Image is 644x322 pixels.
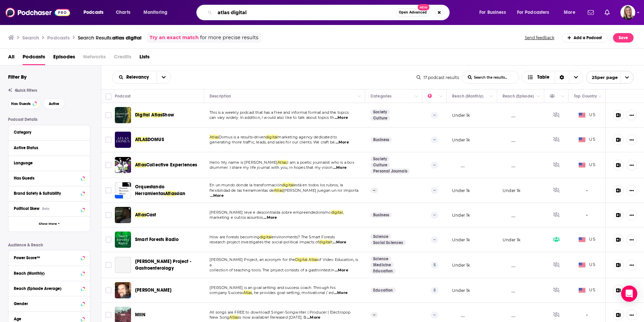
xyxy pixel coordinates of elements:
[602,7,612,18] a: Show notifications dropdown
[115,107,131,123] a: Digital Atlas Show
[8,216,90,232] button: Show More
[135,162,146,168] span: Atlas
[210,165,332,170] span: drummer. I share my life journal with you, in hopes that my vision
[579,112,595,118] span: US
[309,257,318,262] span: Atlas
[586,311,588,319] span: -
[371,268,396,274] a: Education
[215,7,396,18] input: Search podcasts, credits, & more...
[371,92,391,100] div: Categories
[210,135,219,139] span: Atlas
[452,212,470,218] p: Under 1k
[431,136,438,143] p: --
[165,191,176,196] span: Atlas
[431,236,438,243] p: --
[523,35,556,41] button: Send feedback
[139,51,150,65] a: Lists
[22,34,39,41] h3: Search
[14,143,85,152] button: Active Status
[513,7,559,18] button: open menu
[586,71,634,84] button: open menu
[105,187,111,193] span: Toggle select row
[135,112,174,118] a: DigitalAtlasShow
[596,92,604,101] button: Column Actions
[371,156,390,162] a: Society
[452,288,470,293] p: Under 1k
[112,71,171,84] h2: Choose List sort
[278,135,337,139] span: marketing agency dedicated to
[555,71,569,83] div: Sort Direction
[115,92,131,100] div: Podcast
[334,290,348,296] span: ...More
[14,145,80,150] div: Active Status
[115,157,131,173] a: Atlas Collective Experiences
[14,206,39,211] span: Political Skew
[135,212,146,218] span: Atlas
[229,315,238,320] span: Atlas
[78,34,141,41] a: Search Results:atlas digital
[219,135,266,139] span: Domus is a results-driven
[115,232,131,248] img: Smart Forests Radio
[371,109,390,115] a: Society
[620,5,635,20] button: Show profile menu
[210,210,331,215] span: [PERSON_NAME] leve e descontraída sobre empreendedorismo
[14,204,85,213] button: Political SkewBeta
[396,8,430,17] button: Open AdvancedNew
[135,258,202,272] a: [PERSON_NAME] Project - Gastroenterology
[146,162,197,168] span: Collective Experiences
[135,212,156,218] a: AtlasCast
[14,189,85,197] button: Brand Safety & Suitability
[135,112,150,118] span: Digital
[116,8,130,17] span: Charts
[431,262,439,268] p: 5
[78,34,141,41] div: Search Results:
[371,288,396,293] a: Education
[14,271,79,276] div: Reach (Monthly)
[105,287,111,293] span: Toggle select row
[371,262,394,268] a: Medicine
[437,92,445,101] button: Column Actions
[452,112,470,118] p: Under 1k
[14,161,80,165] div: Language
[135,137,148,142] span: ATLAS
[14,130,80,135] div: Category
[503,92,534,100] div: Reach (Episode)
[579,136,595,143] span: US
[39,222,57,226] span: Show More
[522,71,583,84] h2: Choose View
[626,234,637,245] button: Show More Button
[238,315,306,320] span: is now available! Released [DATE]. B
[503,162,515,168] p: __
[621,286,637,302] div: Open Intercom Messenger
[8,51,14,65] a: All
[135,136,164,143] a: ATLASDOMUS
[23,51,45,65] span: Podcasts
[371,240,406,245] a: Social Sciences
[14,286,79,291] div: Reach (Episode Average)
[115,182,131,198] a: Orquestando Herramientas Atlassian
[431,112,438,118] p: --
[579,162,595,168] span: US
[487,92,495,101] button: Column Actions
[14,191,79,196] div: Brand Safety & Suitability
[8,117,90,122] p: Podcast Details
[115,207,131,223] img: Atlas Cast
[371,234,391,239] a: Science
[503,288,515,293] p: __
[371,188,378,193] p: --
[431,162,438,168] p: --
[105,262,111,268] span: Toggle select row
[14,284,85,292] button: Reach (Episode Average)
[135,259,191,271] span: [PERSON_NAME] Project - Gastroenterology
[210,140,335,144] span: generating more traffic, leads, and sales for our clients. We craft be
[42,207,50,211] div: Beta
[135,236,179,243] a: Smart Forests Radio
[371,115,390,121] a: Culture
[585,7,597,18] a: Show notifications dropdown
[210,290,243,295] span: company Success
[115,257,131,273] img: DAVE Project - Gastroenterology
[550,92,559,100] div: Has Guests
[479,8,506,17] span: For Business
